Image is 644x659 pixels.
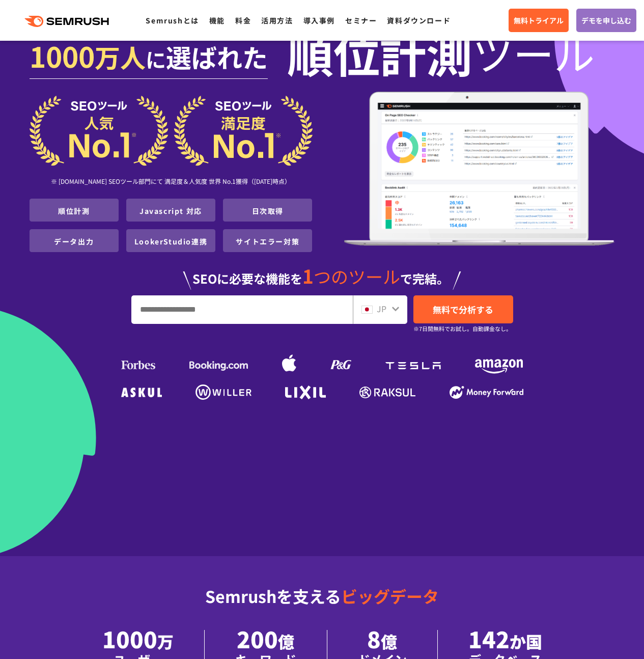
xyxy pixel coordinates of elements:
a: 機能 [209,15,225,25]
span: 順位計測 [287,32,472,73]
span: 1000 [30,35,95,76]
span: ビッグデータ [341,584,439,608]
a: 活用方法 [261,15,293,25]
span: 万 [157,629,174,653]
span: つのツール [314,264,400,289]
span: か国 [510,629,542,653]
small: ※7日間無料でお試し。自動課金なし。 [413,324,512,334]
span: JP [377,303,386,315]
div: SEOに必要な機能を [30,256,615,290]
a: データ出力 [54,236,94,246]
a: サイトエラー対策 [236,236,299,246]
input: URL、キーワードを入力してください [132,296,352,323]
span: に [146,44,166,74]
div: Semrushを支える [30,579,615,630]
span: 無料で分析する [433,303,493,316]
a: 順位計測 [58,206,90,216]
a: セミナー [345,15,377,25]
a: 無料で分析する [413,295,513,323]
a: 資料ダウンロード [387,15,451,25]
a: 導入事例 [303,15,335,25]
span: デモを申し込む [581,15,631,26]
span: で完結。 [400,269,449,287]
a: 日次取得 [252,206,284,216]
div: ※ [DOMAIN_NAME] SEOツール部門にて 満足度＆人気度 世界 No.1獲得（[DATE]時点） [30,166,313,199]
a: LookerStudio連携 [134,236,207,246]
span: 万人 [95,38,146,75]
span: 億 [278,629,294,653]
span: 選ばれた [166,38,268,75]
a: Javascript 対応 [139,206,202,216]
a: Semrushとは [146,15,199,25]
span: 無料トライアル [514,15,564,26]
a: 無料トライアル [509,9,569,32]
a: デモを申し込む [576,9,636,32]
a: 料金 [235,15,251,25]
span: 億 [381,629,397,653]
span: ツール [472,32,595,73]
span: 1 [302,262,314,289]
